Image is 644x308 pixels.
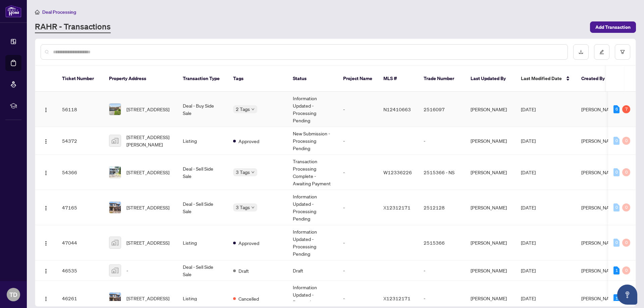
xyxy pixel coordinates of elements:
div: 0 [622,266,630,274]
span: [STREET_ADDRESS] [126,204,169,211]
button: Open asap [617,285,637,305]
th: Ticket Number [57,66,104,92]
span: [STREET_ADDRESS][PERSON_NAME] [126,133,172,148]
img: thumbnail-img [109,265,121,276]
span: Approved [238,239,259,247]
td: 46535 [57,260,104,281]
button: Logo [41,293,51,304]
td: - [338,92,378,127]
span: N12410663 [383,106,411,112]
button: Logo [41,167,51,178]
td: [PERSON_NAME] [465,92,516,127]
span: filter [620,50,625,54]
span: TD [9,290,17,299]
span: X12312171 [383,295,411,301]
th: Tags [228,66,287,92]
div: 0 [622,203,630,211]
span: - [126,267,128,274]
span: [PERSON_NAME] [581,138,618,144]
span: [DATE] [521,204,536,210]
button: Logo [41,202,51,213]
span: [DATE] [521,106,536,112]
td: 56118 [57,92,104,127]
td: Information Updated - Processing Pending [287,225,338,260]
span: Deal Processing [42,9,76,15]
td: [PERSON_NAME] [465,127,516,155]
span: down [251,171,255,174]
img: thumbnail-img [109,237,121,248]
td: 2515366 [418,225,465,260]
button: edit [594,44,609,60]
span: [STREET_ADDRESS] [126,239,169,246]
th: Last Updated By [465,66,516,92]
span: [PERSON_NAME] [581,106,618,112]
img: thumbnail-img [109,135,121,146]
div: 0 [622,239,630,247]
img: thumbnail-img [109,167,121,178]
td: Listing [177,225,228,260]
img: Logo [43,170,49,176]
span: edit [599,50,604,54]
img: logo [5,5,21,17]
td: [PERSON_NAME] [465,190,516,225]
td: Draft [287,260,338,281]
span: down [251,206,255,209]
th: Created By [576,66,616,92]
td: 2515366 - NS [418,155,465,190]
th: Project Name [338,66,378,92]
td: 47044 [57,225,104,260]
img: Logo [43,296,49,302]
span: [DATE] [521,240,536,246]
img: thumbnail-img [109,293,121,304]
span: Draft [238,267,249,274]
div: 0 [622,137,630,145]
td: 54372 [57,127,104,155]
span: X12312171 [383,204,411,210]
td: - [418,127,465,155]
div: 1 [613,294,620,302]
span: Add Transaction [595,22,631,33]
td: - [338,190,378,225]
td: 47165 [57,190,104,225]
td: Information Updated - Processing Pending [287,92,338,127]
span: [STREET_ADDRESS] [126,169,169,176]
button: Logo [41,237,51,248]
img: thumbnail-img [109,202,121,213]
span: [DATE] [521,138,536,144]
span: [STREET_ADDRESS] [126,295,169,302]
td: - [338,155,378,190]
span: [DATE] [521,295,536,301]
th: Trade Number [418,66,465,92]
td: Deal - Sell Side Sale [177,190,228,225]
div: 1 [613,266,620,274]
span: down [251,108,255,111]
img: Logo [43,205,49,211]
td: - [418,260,465,281]
div: 0 [613,203,620,211]
td: Listing [177,127,228,155]
span: [PERSON_NAME] [581,267,618,273]
div: 6 [613,105,620,113]
td: Information Updated - Processing Pending [287,190,338,225]
span: [DATE] [521,169,536,175]
span: [DATE] [521,267,536,273]
th: Transaction Type [177,66,228,92]
button: filter [615,44,630,60]
td: Deal - Sell Side Sale [177,260,228,281]
div: 0 [613,168,620,176]
td: Deal - Buy Side Sale [177,92,228,127]
button: Logo [41,265,51,276]
th: Status [287,66,338,92]
img: thumbnail-img [109,104,121,115]
img: Logo [43,241,49,246]
button: Logo [41,135,51,146]
td: 2516097 [418,92,465,127]
button: download [573,44,589,60]
td: New Submission - Processing Pending [287,127,338,155]
span: 3 Tags [236,168,250,176]
td: Transaction Processing Complete - Awaiting Payment [287,155,338,190]
span: [PERSON_NAME] [581,240,618,246]
img: Logo [43,107,49,113]
th: Property Address [104,66,177,92]
td: Deal - Sell Side Sale [177,155,228,190]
